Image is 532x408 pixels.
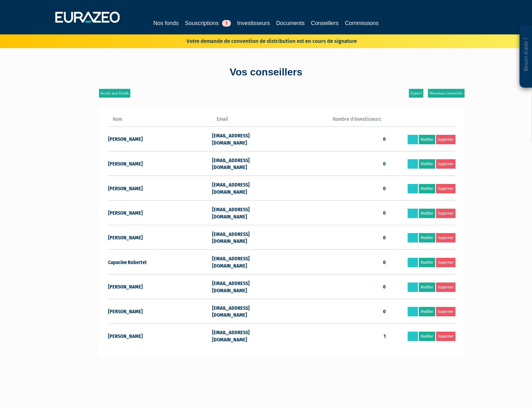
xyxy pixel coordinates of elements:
[212,151,281,176] td: [EMAIL_ADDRESS][DOMAIN_NAME]
[281,116,386,126] th: Nombre d'investisseurs
[212,274,281,299] td: [EMAIL_ADDRESS][DOMAIN_NAME]
[276,19,305,28] a: Documents
[212,200,281,225] td: [EMAIL_ADDRESS][DOMAIN_NAME]
[436,307,455,316] a: Supprimer
[428,89,465,98] a: Nouveau conseiller
[436,135,455,144] a: Supprimer
[212,116,281,126] th: Email
[419,233,435,242] a: Modifier
[522,28,530,85] p: Besoin d'aide ?
[436,184,455,193] a: Supprimer
[419,159,435,169] a: Modifier
[99,89,130,98] a: Accès aux fonds
[408,184,418,193] a: Réinitialiser le mot de passe
[436,209,455,218] a: Supprimer
[185,19,231,28] a: Souscriptions1
[419,258,435,267] a: Modifier
[108,225,212,250] td: [PERSON_NAME]
[281,274,386,299] td: 0
[408,258,418,267] a: Réinitialiser le mot de passe
[419,135,435,144] a: Modifier
[419,184,435,193] a: Modifier
[108,176,212,201] td: [PERSON_NAME]
[108,151,212,176] td: [PERSON_NAME]
[212,250,281,274] td: [EMAIL_ADDRESS][DOMAIN_NAME]
[409,89,423,98] a: Export
[237,19,270,28] a: Investisseurs
[281,200,386,225] td: 0
[281,176,386,201] td: 0
[153,19,179,28] a: Nos fonds
[108,116,212,126] th: Nom
[408,159,418,169] a: Réinitialiser le mot de passe
[281,151,386,176] td: 0
[55,12,120,23] img: 1732889491-logotype_eurazeo_blanc_rvb.png
[436,258,455,267] a: Supprimer
[436,159,455,169] a: Supprimer
[408,307,418,316] a: Réinitialiser le mot de passe
[281,324,386,348] td: 1
[108,324,212,348] td: [PERSON_NAME]
[408,332,418,341] a: Réinitialiser le mot de passe
[408,135,418,144] a: Réinitialiser le mot de passe
[108,250,212,274] td: Capucine Robertet
[212,126,281,151] td: [EMAIL_ADDRESS][DOMAIN_NAME]
[212,299,281,324] td: [EMAIL_ADDRESS][DOMAIN_NAME]
[281,126,386,151] td: 0
[212,225,281,250] td: [EMAIL_ADDRESS][DOMAIN_NAME]
[281,225,386,250] td: 0
[108,299,212,324] td: [PERSON_NAME]
[419,332,435,341] a: Modifier
[408,233,418,242] a: Réinitialiser le mot de passe
[212,176,281,201] td: [EMAIL_ADDRESS][DOMAIN_NAME]
[108,126,212,151] td: [PERSON_NAME]
[436,283,455,292] a: Supprimer
[436,332,455,341] a: Supprimer
[408,283,418,292] a: Réinitialiser le mot de passe
[419,283,435,292] a: Modifier
[168,36,357,45] p: Votre demande de convention de distribution est en cours de signature
[345,19,379,28] a: Commissions
[88,65,444,79] div: Vos conseillers
[108,274,212,299] td: [PERSON_NAME]
[108,200,212,225] td: [PERSON_NAME]
[419,209,435,218] a: Modifier
[436,233,455,242] a: Supprimer
[212,324,281,348] td: [EMAIL_ADDRESS][DOMAIN_NAME]
[419,307,435,316] a: Modifier
[408,209,418,218] a: Réinitialiser le mot de passe
[281,299,386,324] td: 0
[281,250,386,274] td: 0
[222,20,231,27] span: 1
[311,19,339,28] a: Conseillers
